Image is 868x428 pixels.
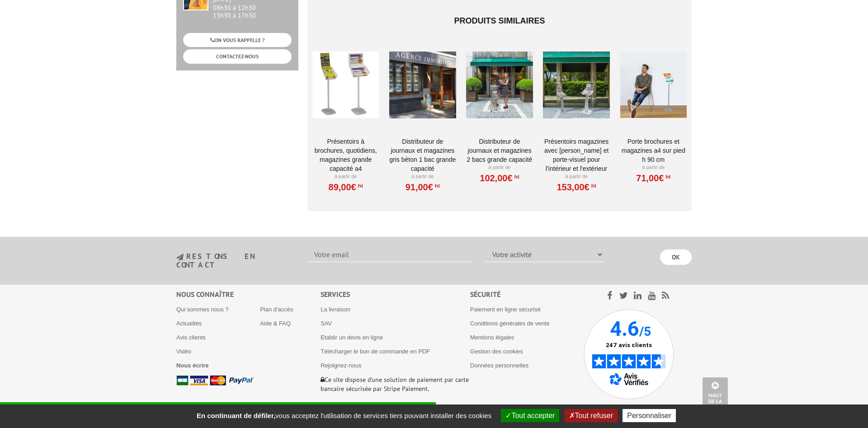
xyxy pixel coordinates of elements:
[513,174,519,180] sup: HT
[543,137,609,173] a: Présentoirs Magazines avec [PERSON_NAME] et porte-visuel pour l'intérieur et l'extérieur
[660,249,692,265] input: OK
[260,306,293,313] a: Plan d'accès
[321,306,350,313] a: La livraison
[664,174,670,180] sup: HT
[480,175,519,181] a: 102,00€HT
[176,289,321,300] div: Nous connaître
[584,309,674,400] img: Avis Vérifiés - 4.6 sur 5 - 247 avis clients
[176,253,295,268] h3: restons en contact
[176,306,229,313] a: Qui sommes nous ?
[176,362,209,369] a: Nous écrire
[321,289,470,300] div: Services
[703,377,728,414] a: Haut de la page
[565,409,618,422] button: Tout refuser
[192,412,496,419] span: vous acceptez l'utilisation de services tiers pouvant installer des cookies
[260,320,291,327] a: Aide & FAQ
[312,137,379,173] a: Présentoirs à brochures, quotidiens, magazines grande capacité A4
[197,412,275,419] strong: En continuant de défiler,
[321,362,361,369] a: Rejoignez-nous
[176,254,184,261] img: newsletter.jpg
[470,306,541,313] a: Paiement en ligne sécurisé
[312,173,379,180] p: À partir de
[309,247,472,262] input: Votre email
[466,137,533,164] a: Distributeur de journaux et magazines 2 bacs grande capacité
[321,320,332,327] a: SAV
[454,16,545,25] span: Produits similaires
[620,137,687,164] a: Porte brochures et magazines A4 sur pied H 90 cm
[329,184,363,190] a: 89,00€HT
[636,175,670,181] a: 71,00€HT
[321,334,383,341] a: Etablir un devis en ligne
[470,348,523,355] a: Gestion des cookies
[470,362,528,369] a: Données personnelles
[406,184,440,190] a: 91,00€HT
[183,49,292,63] a: CONTACTEZ-NOUS
[557,184,596,190] a: 153,00€HT
[321,375,470,393] p: Ce site dispose d’une solution de paiement par carte bancaire sécurisée par Stripe Paiement.
[176,334,206,341] a: Avis clients
[389,137,456,173] a: DISTRIBUTEUR DE JOURNAUX ET MAGAZINES GRIS Béton 1 BAC GRANDE CAPACITÉ
[470,289,584,300] div: Sécurité
[470,334,514,341] a: Mentions légales
[543,173,609,180] p: À partir de
[620,164,687,171] p: À partir de
[321,348,430,355] a: Télécharger le bon de commande en PDF
[590,183,596,189] sup: HT
[501,409,559,422] button: Tout accepter
[466,164,533,171] p: À partir de
[176,320,202,327] a: Actualités
[470,320,550,327] a: Conditions générales de vente
[623,409,676,422] button: Personnaliser (fenêtre modale)
[183,33,292,47] a: ON VOUS RAPPELLE ?
[389,173,456,180] p: À partir de
[356,183,363,189] sup: HT
[433,183,440,189] sup: HT
[176,348,191,355] a: Vidéo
